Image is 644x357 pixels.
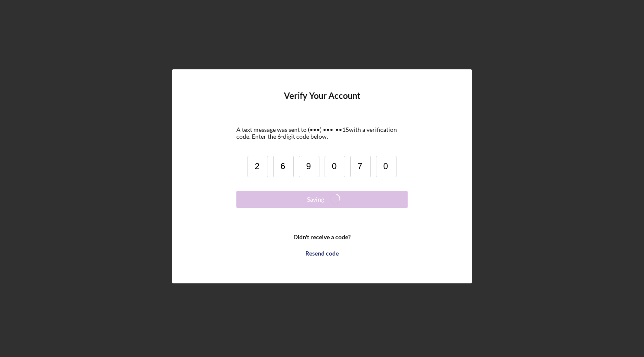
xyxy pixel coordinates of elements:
[236,126,408,140] div: A text message was sent to (•••) •••-•• 15 with a verification code. Enter the 6-digit code below.
[305,245,339,262] div: Resend code
[236,191,408,208] button: Saving
[284,91,361,113] h4: Verify Your Account
[236,245,408,262] button: Resend code
[293,234,351,241] b: Didn't receive a code?
[307,191,324,208] div: Saving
